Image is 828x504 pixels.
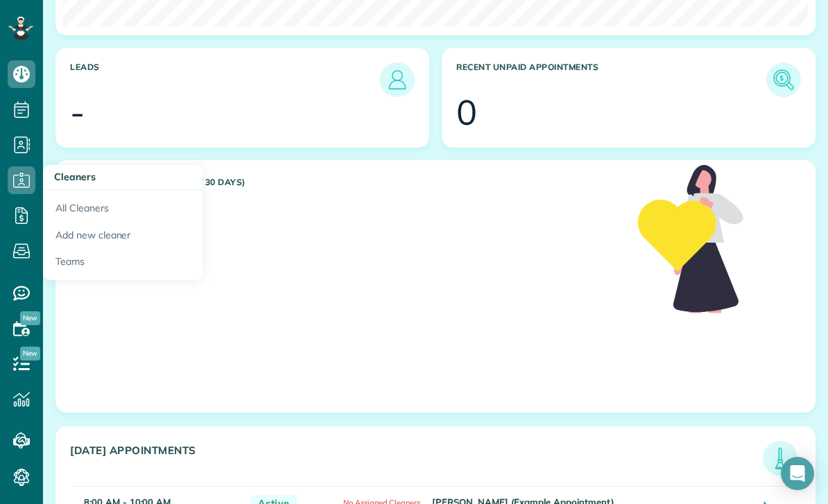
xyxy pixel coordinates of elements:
[781,457,814,490] div: Open Intercom Messenger
[70,444,763,476] h3: [DATE] Appointments
[54,171,96,183] span: Cleaners
[43,222,202,249] a: Add new cleaner
[383,66,411,94] img: icon_leads-1bed01f49abd5b7fead27621c3d59655bb73ed531f8eeb49469d10e621d6b896.png
[20,311,40,325] span: New
[456,95,477,130] div: 0
[20,347,40,360] span: New
[70,177,624,187] h3: Service Rating score (past 30 days)
[456,62,766,97] h3: Recent unpaid appointments
[766,444,794,472] img: icon_todays_appointments-901f7ab196bb0bea1936b74009e4eb5ffbc2d2711fa7634e0d609ed5ef32b18b.png
[43,248,202,280] a: Teams
[70,62,380,97] h3: Leads
[43,190,202,222] a: All Cleaners
[770,66,797,94] img: icon_unpaid_appointments-47b8ce3997adf2238b356f14209ab4cced10bd1f174958f3ca8f1d0dd7fffeee.png
[70,95,85,130] div: -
